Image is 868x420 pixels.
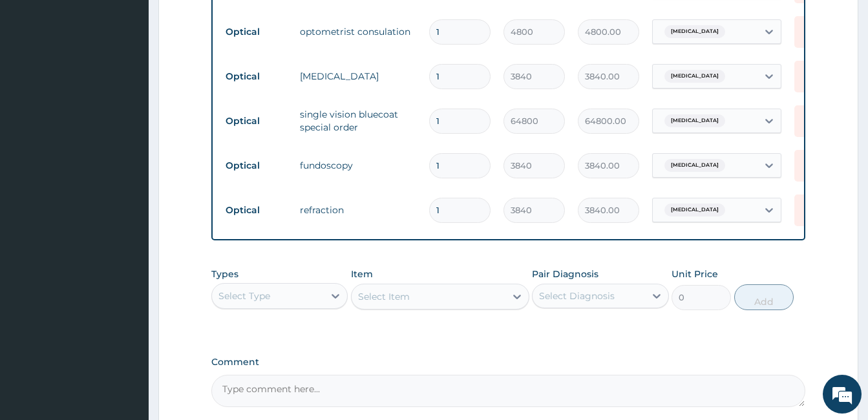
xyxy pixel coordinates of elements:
[212,6,243,37] div: Minimize live chat window
[6,282,246,327] textarea: Type your message and hit 'Enter'
[211,269,238,280] label: Types
[211,357,805,368] label: Comment
[664,204,725,216] span: [MEDICAL_DATA]
[664,70,725,83] span: [MEDICAL_DATA]
[219,109,293,133] td: Optical
[672,268,718,280] label: Unit Price
[219,65,293,89] td: Optical
[24,65,52,97] img: d_794563401_company_1708531726252_794563401
[75,127,178,258] span: We're online!
[664,159,725,172] span: [MEDICAL_DATA]
[293,63,423,89] td: [MEDICAL_DATA]
[664,25,725,38] span: [MEDICAL_DATA]
[219,20,293,44] td: Optical
[532,268,598,280] label: Pair Diagnosis
[293,101,423,140] td: single vision bluecoat special order
[539,289,615,302] div: Select Diagnosis
[293,197,423,223] td: refraction
[219,198,293,222] td: Optical
[734,284,794,310] button: Add
[664,114,725,127] span: [MEDICAL_DATA]
[293,19,423,45] td: optometrist consulation
[218,289,270,302] div: Select Type
[219,154,293,178] td: Optical
[351,268,373,280] label: Item
[293,152,423,178] td: fundoscopy
[67,72,217,89] div: Chat with us now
